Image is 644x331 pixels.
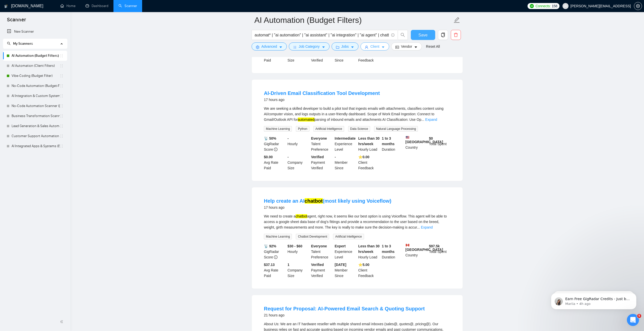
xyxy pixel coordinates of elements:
span: Machine Learning [264,234,292,239]
img: 🇺🇸 [406,136,409,139]
mark: chatbot [305,198,323,204]
b: Intermediate [335,136,355,140]
b: 📡 50% [264,136,276,140]
span: ... [421,118,424,122]
span: Machine Learning [264,126,292,132]
div: Hourly [287,136,310,152]
span: holder [60,144,64,148]
span: holder [60,104,64,108]
div: Duration [381,243,405,260]
div: We are seeking a skilled developer to build a pilot tool that ingests emails with attachments, cl... [264,106,451,122]
a: Lead Generation & Sales Automation ([PERSON_NAME]) [12,121,60,131]
span: info-circle [274,148,277,151]
span: 158 [552,3,557,9]
b: ⭐️ 5.00 [358,263,369,267]
span: delete [451,33,461,37]
span: setting [634,4,642,8]
li: AI Integrated Apps & Systems (Budget Filters) [3,141,67,151]
a: AI Integrated Apps & Systems (Budget Filters) [12,141,60,151]
a: homeHome [60,4,75,8]
li: Lead Generation & Sales Automation (Ivan) [3,121,67,131]
a: dashboardDashboard [86,4,108,8]
span: Artificial Intelligence [333,234,364,239]
span: Python [296,126,309,132]
b: Less than 30 hrs/week [358,244,380,254]
b: $ 97.5k [429,244,440,248]
a: No-Code Automation (Budget-Filters) [12,81,60,91]
button: setting [634,2,642,10]
b: 1 to 3 months [382,244,395,254]
a: AI-Driven Email Classification Tool Development [264,90,380,96]
b: Expert [335,244,346,248]
span: holder [60,114,64,118]
button: search [398,30,408,40]
b: [GEOGRAPHIC_DATA] [406,243,443,252]
a: Request for Proposal: AI-Powered Email Search & Quoting Support [264,306,425,311]
a: Expand [425,118,437,122]
a: Business Transformation Scanner ([PERSON_NAME]) [12,111,60,121]
b: 1 to 3 months [382,136,395,146]
div: Country [405,243,428,260]
span: My Scanners [7,41,33,46]
a: Customer Support Automation ([PERSON_NAME]) [12,131,60,141]
div: Hourly [287,243,310,260]
span: setting [256,45,259,49]
div: Company Size [287,262,310,279]
a: New Scanner [7,27,63,37]
span: holder [60,94,64,98]
b: ⭐️ 0.00 [358,155,369,159]
span: folder [336,45,339,49]
span: caret-down [322,45,325,49]
span: Data Science [348,126,370,132]
span: caret-down [351,45,354,49]
b: Everyone [311,244,327,248]
a: searchScanner [118,4,137,8]
b: $37.13 [264,263,275,267]
b: Verified [311,263,324,267]
span: holder [60,124,64,128]
b: Everyone [311,136,327,140]
span: Advanced [261,44,277,49]
div: Member Since [334,154,357,171]
b: [DATE] [335,263,346,267]
div: Member Since [334,262,357,279]
span: user [564,4,567,8]
span: Chatbot Development [296,234,329,239]
div: Talent Preference [310,136,334,152]
b: 1 [288,263,290,267]
a: setting [634,4,642,8]
li: Business Transformation Scanner (Ivan) [3,111,67,121]
div: Total Spent [428,243,452,260]
img: logo [4,2,8,10]
span: caret-down [381,45,385,49]
iframe: Intercom live chat [627,314,639,326]
a: Help create an AIchatbot(most likely using Voiceflow) [264,198,391,204]
span: idcard [395,45,399,49]
b: Less than 30 hrs/week [358,136,380,146]
mark: automated [298,118,314,122]
div: Country [405,136,428,152]
b: [GEOGRAPHIC_DATA] [406,136,443,144]
img: 🇨🇦 [406,243,409,247]
span: search [398,33,408,37]
b: $30 - $60 [288,244,302,248]
div: 17 hours ago [264,97,380,103]
div: Experience Level [334,243,357,260]
div: Total Spent [428,136,452,152]
a: No-Code Automation Scanner ([PERSON_NAME]) [12,101,60,111]
span: bars [293,45,297,49]
span: info-circle [274,255,277,259]
span: caret-down [279,45,283,49]
button: folderJobscaret-down [332,42,359,50]
b: - [335,155,336,159]
span: holder [60,64,64,68]
li: AI Automation (Client Filters) [3,61,67,71]
span: holder [60,74,64,78]
button: idcardVendorcaret-down [391,42,422,50]
b: 📡 92% [264,244,276,248]
div: Avg Rate Paid [263,262,287,279]
span: Save [418,32,427,38]
li: No-Code Automation (Budget-Filters) [3,81,67,91]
